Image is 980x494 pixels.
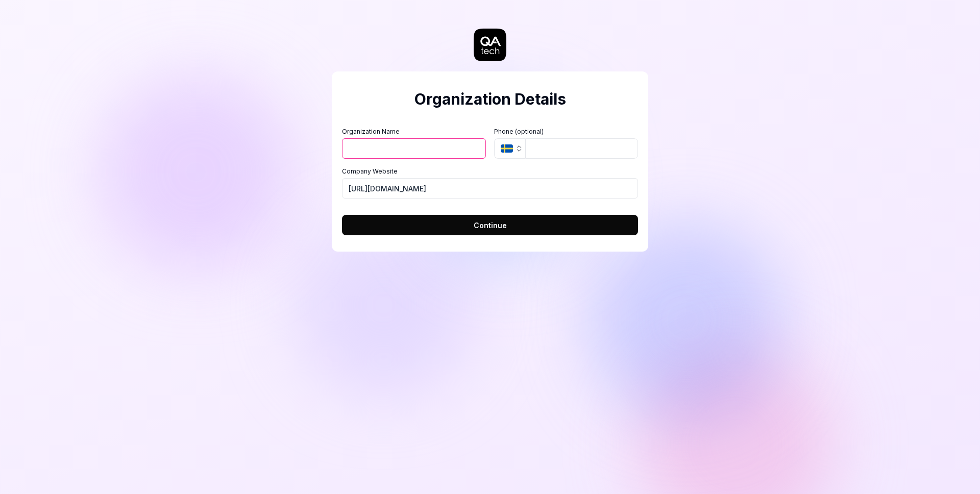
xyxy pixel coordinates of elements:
input: https:// [342,178,638,199]
button: Continue [342,215,638,235]
span: Continue [474,220,507,231]
label: Company Website [342,167,638,176]
label: Phone (optional) [494,127,638,136]
h2: Organization Details [342,88,638,111]
label: Organization Name [342,127,486,136]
